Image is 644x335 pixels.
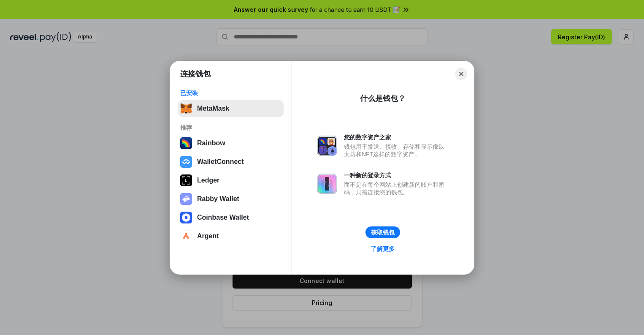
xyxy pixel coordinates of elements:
div: 一种新的登录方式 [344,172,449,179]
img: svg+xml,%3Csvg%20width%3D%2228%22%20height%3D%2228%22%20viewBox%3D%220%200%2028%2028%22%20fill%3D... [180,230,192,242]
div: 而不是在每个网站上创建新的账户和密码，只需连接您的钱包。 [344,181,449,196]
div: Rainbow [197,139,225,147]
h1: 连接钱包 [180,69,211,79]
a: 了解更多 [366,243,400,254]
div: 获取钱包 [371,229,395,236]
div: 什么是钱包？ [360,93,406,103]
div: 已安装 [180,89,281,97]
button: Coinbase Wallet [178,209,284,226]
button: Rainbow [178,135,284,152]
button: WalletConnect [178,153,284,170]
img: svg+xml,%3Csvg%20width%3D%2228%22%20height%3D%2228%22%20viewBox%3D%220%200%2028%2028%22%20fill%3D... [180,212,192,223]
div: Ledger [197,177,219,184]
button: Ledger [178,172,284,189]
button: Rabby Wallet [178,191,284,207]
img: svg+xml,%3Csvg%20fill%3D%22none%22%20height%3D%2233%22%20viewBox%3D%220%200%2035%2033%22%20width%... [180,103,192,114]
div: Rabby Wallet [197,195,239,203]
img: svg+xml,%3Csvg%20xmlns%3D%22http%3A%2F%2Fwww.w3.org%2F2000%2Fsvg%22%20width%3D%2228%22%20height%3... [180,174,192,186]
img: svg+xml,%3Csvg%20xmlns%3D%22http%3A%2F%2Fwww.w3.org%2F2000%2Fsvg%22%20fill%3D%22none%22%20viewBox... [180,193,192,205]
button: MetaMask [178,100,284,117]
img: svg+xml,%3Csvg%20xmlns%3D%22http%3A%2F%2Fwww.w3.org%2F2000%2Fsvg%22%20fill%3D%22none%22%20viewBox... [317,174,337,194]
img: svg+xml,%3Csvg%20width%3D%22120%22%20height%3D%22120%22%20viewBox%3D%220%200%20120%20120%22%20fil... [180,137,192,149]
div: Argent [197,232,219,240]
div: Coinbase Wallet [197,214,249,221]
div: MetaMask [197,105,229,112]
button: Argent [178,228,284,245]
div: 钱包用于发送、接收、存储和显示像以太坊和NFT这样的数字资产。 [344,143,449,158]
img: svg+xml,%3Csvg%20xmlns%3D%22http%3A%2F%2Fwww.w3.org%2F2000%2Fsvg%22%20fill%3D%22none%22%20viewBox... [317,136,337,156]
div: 推荐 [180,124,281,131]
button: Close [455,68,467,80]
button: 获取钱包 [365,226,400,238]
img: svg+xml,%3Csvg%20width%3D%2228%22%20height%3D%2228%22%20viewBox%3D%220%200%2028%2028%22%20fill%3D... [180,156,192,168]
div: 了解更多 [371,245,395,253]
div: WalletConnect [197,158,244,166]
div: 您的数字资产之家 [344,133,449,141]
